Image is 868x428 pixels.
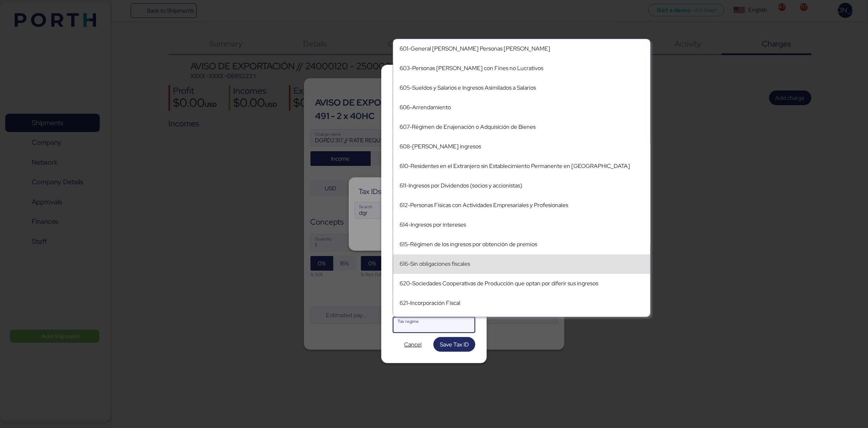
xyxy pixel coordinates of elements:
[400,300,644,307] div: 621-Incorporación Fiscal
[400,221,644,228] div: 614-Ingresos por intereses
[400,280,644,287] div: 620-Sociedades Cooperativas de Producción que optan por diferir sus ingresos
[393,337,433,352] button: Cancel
[400,65,644,72] div: 603-Personas [PERSON_NAME] con Fines no Lucrativos
[400,241,644,248] div: 615-Régimen de los ingresos por obtención de premios
[400,202,644,209] div: 612-Personas Físicas con Actividades Empresariales y Profesionales
[440,340,469,349] span: Save Tax ID
[400,84,644,91] div: 605-Sueldos y Salarios e Ingresos Asimilados a Salarios
[400,143,644,150] div: 608-[PERSON_NAME] ingresos
[400,104,644,111] div: 606-Arrendamiento
[404,340,422,349] span: Cancel
[400,182,644,189] div: 611-Ingresos por Dividendos (socios y accionistas)
[400,163,644,170] div: 610-Residentes en el Extranjero sin Establecimiento Permanente en [GEOGRAPHIC_DATA]
[400,260,644,267] div: 616-Sin obligaciones fiscales
[400,124,644,130] div: 607-Régimen de Enajenación o Adquisición de Bienes
[400,45,644,52] div: 601-General [PERSON_NAME] Personas [PERSON_NAME]
[433,337,475,352] button: Save Tax ID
